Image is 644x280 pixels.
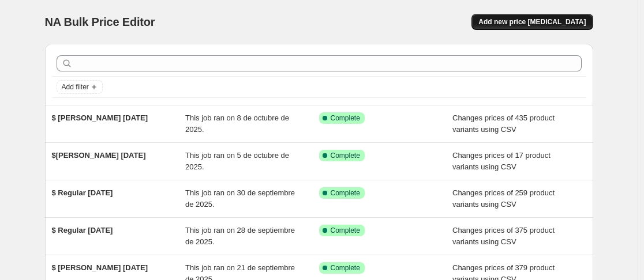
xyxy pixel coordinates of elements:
span: Complete [331,113,360,123]
span: This job ran on 8 de octubre de 2025. [185,113,289,134]
span: $ Regular [DATE] [52,188,113,197]
span: NA Bulk Price Editor [45,16,155,28]
span: Changes prices of 259 product variants using CSV [452,188,555,209]
span: $ [PERSON_NAME] [DATE] [52,263,148,272]
button: Add new price [MEDICAL_DATA] [471,14,593,30]
span: This job ran on 5 de octubre de 2025. [185,151,289,171]
span: Complete [331,263,360,273]
span: Complete [331,188,360,198]
span: $ Regular [DATE] [52,226,113,234]
button: Add filter [57,80,103,94]
span: Add filter [62,82,89,92]
span: Changes prices of 375 product variants using CSV [452,226,555,246]
span: Changes prices of 435 product variants using CSV [452,113,555,134]
span: Add new price [MEDICAL_DATA] [478,17,586,27]
span: Changes prices of 17 product variants using CSV [452,151,551,171]
span: $ [PERSON_NAME] [DATE] [52,113,148,122]
span: Complete [331,226,360,235]
span: This job ran on 30 de septiembre de 2025. [185,188,295,209]
span: $[PERSON_NAME] [DATE] [52,151,146,160]
span: This job ran on 28 de septiembre de 2025. [185,226,295,246]
span: Complete [331,151,360,160]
